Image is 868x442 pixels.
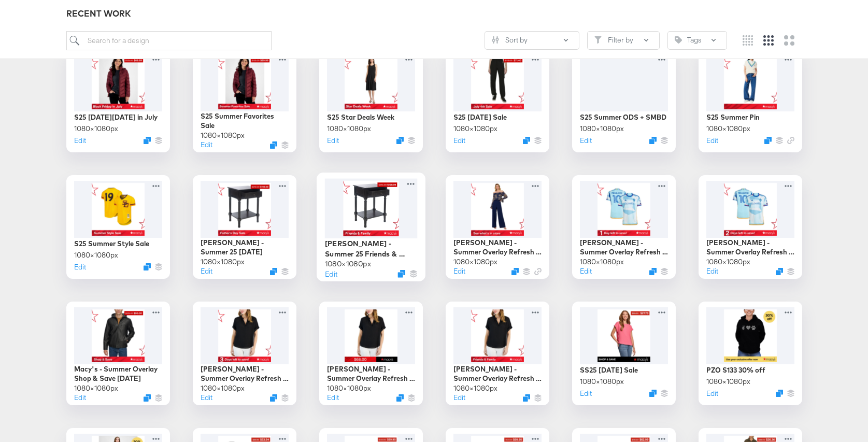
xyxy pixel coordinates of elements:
[74,250,118,260] div: 1080 × 1080 px
[649,390,657,397] svg: Duplicate
[74,239,149,249] div: S25 Summer Style Sale
[201,140,212,150] button: Edit
[66,175,170,279] div: S25 Summer Style Sale1080×1080pxEditDuplicate
[453,112,507,122] div: S25 [DATE] Sale
[453,124,497,134] div: 1080 × 1080 px
[327,383,371,393] div: 1080 × 1080 px
[201,257,245,267] div: 1080 × 1080 px
[319,49,423,152] div: S25 Star Deals Week1080×1080pxEditDuplicate
[580,377,624,387] div: 1080 × 1080 px
[324,268,337,278] button: Edit
[446,49,549,152] div: S25 [DATE] Sale1080×1080pxEditDuplicate
[317,173,425,281] div: [PERSON_NAME] - Summer 25 Friends & Family1080×1080pxEditDuplicate
[74,383,118,393] div: 1080 × 1080 px
[327,124,371,134] div: 1080 × 1080 px
[270,268,277,275] svg: Duplicate
[523,137,530,144] svg: Duplicate
[66,8,802,20] div: RECENT WORK
[201,238,289,257] div: [PERSON_NAME] - Summer 25 [DATE]
[776,268,783,275] button: Duplicate
[453,393,465,403] button: Edit
[511,268,519,275] svg: Duplicate
[649,137,657,144] svg: Duplicate
[699,49,802,152] div: S25 Summer Pin1080×1080pxEditDuplicate
[580,136,592,146] button: Edit
[397,270,405,278] svg: Duplicate
[193,302,296,405] div: [PERSON_NAME] - Summer Overlay Refresh - Countdown 3-day1080×1080pxEditDuplicate
[572,175,676,279] div: [PERSON_NAME] - Summer Overlay Refresh - Countdown 1-day1080×1080pxEditDuplicate
[144,394,151,402] button: Duplicate
[492,36,499,44] svg: Sliders
[453,364,542,383] div: [PERSON_NAME] - Summer Overlay Refresh - Promo callout
[66,31,272,50] input: Search for a design
[319,302,423,405] div: [PERSON_NAME] - Summer Overlay Refresh - Price strike1080×1080pxEditDuplicate
[580,257,624,267] div: 1080 × 1080 px
[327,136,339,146] button: Edit
[764,137,772,144] svg: Duplicate
[485,31,579,50] button: SlidersSort by
[144,263,151,270] svg: Duplicate
[675,36,682,44] svg: Tag
[74,136,86,146] button: Edit
[144,137,151,144] button: Duplicate
[453,266,465,276] button: Edit
[523,394,530,402] svg: Duplicate
[74,393,86,403] button: Edit
[201,266,212,276] button: Edit
[74,262,86,272] button: Edit
[270,141,277,149] svg: Duplicate
[534,268,542,275] svg: Link
[453,257,497,267] div: 1080 × 1080 px
[201,393,212,403] button: Edit
[699,302,802,405] div: PZO S133 30% off1080×1080pxEditDuplicate
[667,31,727,50] button: TagTags
[649,268,657,275] svg: Duplicate
[193,175,296,279] div: [PERSON_NAME] - Summer 25 [DATE]1080×1080pxEditDuplicate
[74,124,118,134] div: 1080 × 1080 px
[580,124,624,134] div: 1080 × 1080 px
[201,131,245,140] div: 1080 × 1080 px
[580,389,592,398] button: Edit
[74,364,162,383] div: Macy's - Summer Overlay Shop & Save [DATE]
[66,49,170,152] div: S25 [DATE][DATE] in July1080×1080pxEditDuplicate
[201,383,245,393] div: 1080 × 1080 px
[706,377,750,387] div: 1080 × 1080 px
[580,238,668,257] div: [PERSON_NAME] - Summer Overlay Refresh - Countdown 1-day
[396,137,404,144] svg: Duplicate
[270,394,277,402] svg: Duplicate
[706,238,794,257] div: [PERSON_NAME] - Summer Overlay Refresh - Countdown 2-day
[706,124,750,134] div: 1080 × 1080 px
[776,390,783,397] button: Duplicate
[324,259,371,268] div: 1080 × 1080 px
[396,394,404,402] svg: Duplicate
[453,238,542,257] div: [PERSON_NAME] - Summer Overlay Refresh - DAR
[74,112,158,122] div: S25 [DATE][DATE] in July
[201,111,289,131] div: S25 Summer Favorites Sale
[594,36,602,44] svg: Filter
[193,49,296,152] div: S25 Summer Favorites Sale1080×1080pxEditDuplicate
[572,49,676,152] div: S25 Summer ODS + SMBD1080×1080pxEditDuplicate
[327,364,415,383] div: [PERSON_NAME] - Summer Overlay Refresh - Price strike
[706,365,765,375] div: PZO S133 30% off
[580,266,592,276] button: Edit
[706,266,718,276] button: Edit
[446,302,549,405] div: [PERSON_NAME] - Summer Overlay Refresh - Promo callout1080×1080pxEditDuplicate
[446,175,549,279] div: [PERSON_NAME] - Summer Overlay Refresh - DAR1080×1080pxEditDuplicate
[327,112,394,122] div: S25 Star Deals Week
[327,393,339,403] button: Edit
[580,365,638,375] div: SS25 [DATE] Sale
[572,302,676,405] div: SS25 [DATE] Sale1080×1080pxEditDuplicate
